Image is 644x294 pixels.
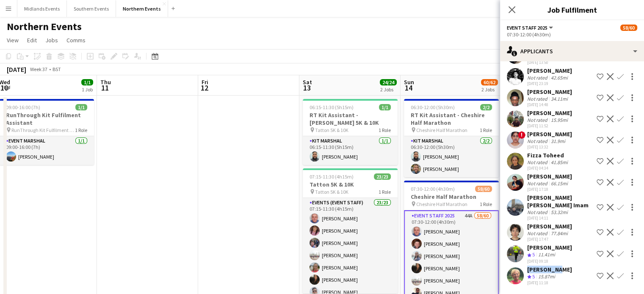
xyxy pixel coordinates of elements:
div: [PERSON_NAME] [527,109,572,117]
span: 06:30-12:00 (5h30m) [411,104,455,110]
span: 12 [200,83,208,93]
div: Not rated [527,159,549,165]
div: 41.85mi [549,159,569,165]
span: 1/1 [81,79,93,85]
div: 34.11mi [549,96,569,102]
span: 13 [301,83,312,93]
a: View [3,35,22,46]
div: 31.9mi [549,138,567,144]
div: [DATE] 23:19 [527,81,572,86]
span: Cheshire Half Marathon [416,127,467,133]
div: Not rated [527,96,549,102]
span: ! [518,131,525,139]
span: 1 Role [75,127,87,133]
div: 42.65mi [549,74,569,81]
div: [DATE] 09:18 [527,258,572,264]
div: 11.41mi [536,251,557,258]
div: 15.95mi [549,117,569,123]
div: Applicants [500,41,644,61]
a: Jobs [42,35,61,46]
div: [DATE] [7,65,26,74]
h3: Tatton 5K & 10K [303,181,398,188]
span: Sun [404,78,414,86]
span: Jobs [45,36,58,44]
a: Edit [24,35,40,46]
div: [PERSON_NAME] [527,173,572,180]
div: [PERSON_NAME] [527,88,572,96]
span: 2/2 [480,104,492,110]
app-card-role: Kit Marshal1/106:15-11:30 (5h15m)[PERSON_NAME] [303,136,398,165]
span: Comms [66,36,86,44]
div: 53.32mi [549,209,569,215]
span: Edit [27,36,37,44]
div: BST [53,66,61,72]
span: 1/1 [379,104,391,110]
div: [PERSON_NAME] [527,266,572,273]
a: Comms [63,35,89,46]
button: Northern Events [116,0,168,17]
span: RunThrough Kit Fulfilment Assistant [11,127,75,133]
div: [PERSON_NAME] [527,67,572,74]
h3: Cheshire Half Marathon [404,193,499,201]
span: 14 [403,83,414,93]
div: 07:30-12:00 (4h30m) [507,31,637,38]
span: 24/24 [380,79,397,85]
span: Thu [100,78,111,86]
div: [DATE] 04:34 [527,165,569,171]
h3: Job Fulfilment [500,4,644,15]
h1: Northern Events [7,20,82,33]
button: Southern Events [67,0,116,17]
span: 5 [532,273,535,280]
div: 2 Jobs [380,86,396,93]
div: [PERSON_NAME] [527,130,572,138]
button: Midlands Events [17,0,67,17]
h3: RT Kit Assistant - Cheshire Half Marathon [404,111,499,126]
app-job-card: 06:15-11:30 (5h15m)1/1RT Kit Assistant - [PERSON_NAME] 5K & 10K Tatton 5K & 10K1 RoleKit Marshal1... [303,99,398,165]
span: View [7,36,19,44]
span: 58/60 [620,25,637,31]
span: Tatton 5K & 10K [315,189,348,195]
button: Event Staff 2025 [507,25,554,31]
div: [PERSON_NAME] [527,244,572,251]
span: 60/62 [481,79,498,85]
div: [PERSON_NAME] [PERSON_NAME] Imam [527,194,593,209]
div: [DATE] 17:18 [527,187,572,192]
div: [DATE] 14:11 [527,215,593,221]
span: 1 Role [379,127,391,133]
span: 09:00-16:00 (7h) [6,104,40,110]
span: 1 Role [480,201,492,207]
app-job-card: 06:30-12:00 (5h30m)2/2RT Kit Assistant - Cheshire Half Marathon Cheshire Half Marathon1 RoleKit M... [404,99,499,177]
span: 58/60 [475,186,492,192]
div: Not rated [527,209,549,215]
span: 07:30-12:00 (4h30m) [411,186,455,192]
div: Not rated [527,117,549,123]
span: 23/23 [374,173,391,180]
div: Not rated [527,74,549,81]
span: Tatton 5K & 10K [315,127,348,133]
app-job-card: 07:15-11:30 (4h15m)23/23Tatton 5K & 10K Tatton 5K & 10K1 RoleEvents (Event Staff)23/2307:15-11:30... [303,168,398,294]
div: [DATE] 13:50 [527,60,572,65]
span: 06:15-11:30 (5h15m) [310,104,354,110]
span: 07:15-11:30 (4h15m) [310,173,354,180]
span: Event Staff 2025 [507,25,547,31]
div: Not rated [527,230,549,236]
div: 2 Jobs [481,86,498,93]
div: [PERSON_NAME] [527,223,572,230]
div: 66.15mi [549,180,569,187]
div: [DATE] 14:48 [527,102,572,107]
div: [DATE] 13:32 [527,144,572,150]
app-card-role: Kit Marshal2/206:30-12:00 (5h30m)[PERSON_NAME][PERSON_NAME] [404,136,499,177]
span: Week 37 [28,66,49,72]
span: Sat [303,78,312,86]
span: 5 [532,251,535,258]
div: 77.84mi [549,230,569,236]
div: Not rated [527,180,549,187]
span: 1/1 [75,104,87,110]
div: [DATE] 11:18 [527,280,572,286]
div: [DATE] 11:52 [527,123,572,129]
div: 15.87mi [536,273,557,280]
span: Cheshire Half Marathon [416,201,467,207]
div: Not rated [527,138,549,144]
